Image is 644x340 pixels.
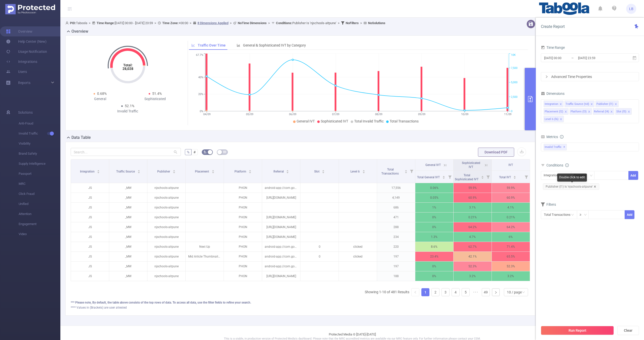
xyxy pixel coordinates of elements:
[224,222,262,232] p: PHON
[546,163,569,167] span: Conditions
[415,222,453,232] p: 0%
[19,199,60,209] span: Unified
[97,169,100,172] div: Sort
[425,163,441,167] span: General IVT
[71,262,109,271] p: JS
[566,101,589,107] div: Traffic Source (tid)
[545,108,563,115] div: Placement (l2)
[19,229,60,239] span: Video
[492,288,500,296] li: Next Page
[18,78,30,88] a: Reports
[485,171,492,183] i: Filter menu
[147,242,185,251] p: njschools-aitpune
[508,163,513,167] span: IVT
[408,159,415,183] i: Filter menu
[273,170,285,173] span: Referral
[243,43,306,47] span: General & Sophisticated IVT by Category
[6,26,32,36] a: Overview
[109,262,147,271] p: _MW
[557,174,587,182] div: Double click to edit
[19,129,60,139] span: Invalid Traffic
[481,175,484,177] i: icon: caret-up
[417,176,440,179] span: Total General IVT
[262,262,300,271] p: android-app://com.google.android.googlequicksearchbox/https/[DOMAIN_NAME]
[507,288,522,296] div: 10 / page
[346,21,359,25] b: No Filters
[415,203,453,212] p: 1%
[541,326,614,335] button: Run Report
[289,113,296,116] tspan: 06/09
[442,175,445,177] i: icon: caret-up
[472,288,480,296] li: Next 5 Pages
[195,170,210,173] span: Placement
[197,21,228,25] u: 8 Dimensions Applied
[544,171,562,180] div: Integration
[188,21,193,25] span: >
[173,169,176,171] i: icon: caret-up
[541,92,565,96] span: Dimensions
[454,193,492,202] p: 60.9%
[492,242,530,251] p: 71.4%
[19,139,60,149] span: Visibility
[262,193,300,202] p: [URL][DOMAIN_NAME]
[109,232,147,242] p: _MW
[109,193,147,202] p: _MW
[137,169,140,171] i: icon: caret-up
[377,183,415,193] p: 17,556
[147,222,185,232] p: njschools-aitpune
[137,169,140,172] div: Sort
[492,183,530,193] p: 59.9%
[543,183,599,190] span: Publisher (l1) Is 'njschools-aitpune'
[545,101,558,107] div: Integration
[405,169,408,172] div: Sort
[565,110,567,113] i: icon: close
[481,175,484,178] div: Sort
[482,288,490,296] a: 49
[571,108,587,115] div: Platform (l3)
[300,252,338,261] p: 0
[377,222,415,232] p: 288
[322,169,325,172] div: Sort
[191,44,195,47] i: icon: line-chart
[332,113,339,116] tspan: 07/09
[71,232,109,242] p: JS
[71,212,109,222] p: JS
[492,271,530,281] p: 3.2%
[97,21,115,25] b: Time Range:
[147,203,185,212] p: njschools-aitpune
[5,4,55,14] img: Protected Media
[71,203,109,212] p: JS
[560,135,563,139] i: icon: info-circle
[594,108,609,115] div: Referral (l4)
[125,104,134,108] span: 52.1%
[123,63,132,67] tspan: Total:
[19,209,60,219] span: Attention
[18,81,30,85] span: Reports
[415,271,453,281] p: 0%
[109,271,147,281] p: _MW
[616,108,626,115] div: Slot (l5)
[454,183,492,193] p: 59.9%
[381,168,399,175] span: Total Transactions
[580,210,585,219] div: ≥
[513,175,516,178] div: Sort
[492,262,530,271] p: 52.3%
[128,96,183,102] div: Sophisticated
[238,21,267,25] b: No Time Dimensions
[415,262,453,271] p: 0%
[198,93,203,96] tspan: 20%
[454,242,492,251] p: 62.7%
[492,212,530,222] p: 0.21%
[249,169,251,171] i: icon: caret-up
[6,36,47,47] a: Help Center (New)
[541,202,556,206] span: Filters
[71,148,181,156] input: Search...
[71,271,109,281] p: JS
[377,212,415,222] p: 471
[198,43,226,47] span: Traffic Over Time
[523,171,530,183] i: Filter menu
[513,175,516,177] i: icon: caret-up
[198,76,203,79] tspan: 40%
[492,252,530,261] p: 65.5%
[377,252,415,261] p: 197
